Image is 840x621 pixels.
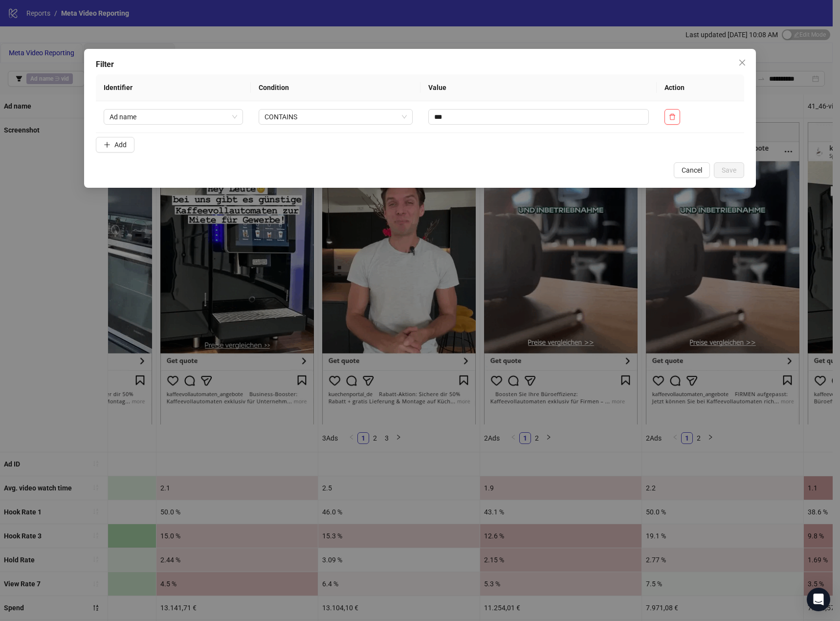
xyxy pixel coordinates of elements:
[420,74,656,101] th: Value
[657,74,745,101] th: Action
[674,162,710,178] button: Cancel
[96,137,134,153] button: Add
[669,113,676,120] span: delete
[682,166,702,174] span: Cancel
[714,162,744,178] button: Save
[265,110,407,124] span: CONTAINS
[96,59,744,70] div: Filter
[96,74,251,101] th: Identifier
[807,588,830,611] div: Open Intercom Messenger
[734,55,750,70] button: Close
[114,141,127,149] span: Add
[110,110,237,124] span: Ad name
[738,59,746,67] span: close
[104,141,111,148] span: plus
[251,74,420,101] th: Condition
